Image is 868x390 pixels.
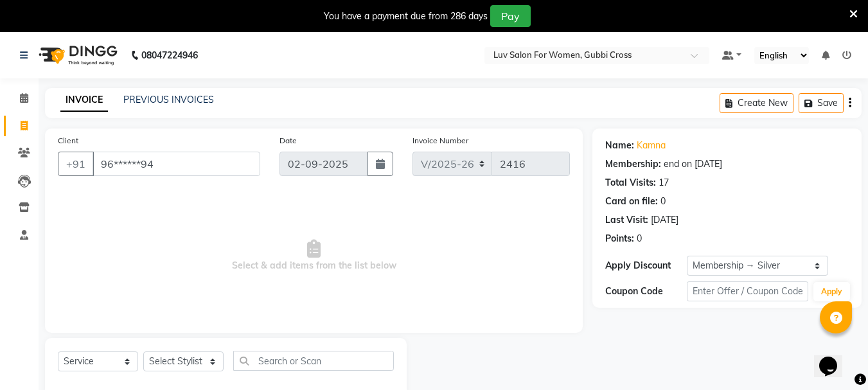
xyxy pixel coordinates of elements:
[233,351,394,371] input: Search or Scan
[58,191,570,320] span: Select & add items from the list below
[637,232,642,245] div: 0
[324,10,488,23] div: You have a payment due from 286 days
[813,282,850,301] button: Apply
[605,176,656,190] div: Total Visits:
[605,285,686,298] div: Coupon Code
[33,37,121,73] img: logo
[660,195,666,208] div: 0
[720,93,793,113] button: Create New
[605,139,634,152] div: Name:
[659,176,669,190] div: 17
[58,152,94,176] button: +91
[814,339,855,377] iframe: chat widget
[605,157,661,171] div: Membership:
[605,232,634,245] div: Points:
[58,135,78,146] label: Client
[279,135,297,146] label: Date
[605,195,658,208] div: Card on file:
[93,152,260,176] input: Search by Name/Mobile/Email/Code
[651,213,678,227] div: [DATE]
[60,89,108,112] a: INVOICE
[605,259,686,272] div: Apply Discount
[123,94,214,105] a: PREVIOUS INVOICES
[605,213,648,227] div: Last Visit:
[664,157,722,171] div: end on [DATE]
[687,281,808,301] input: Enter Offer / Coupon Code
[412,135,468,146] label: Invoice Number
[637,139,666,152] a: Kamna
[141,37,198,73] b: 08047224946
[490,5,531,27] button: Pay
[799,93,844,113] button: Save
